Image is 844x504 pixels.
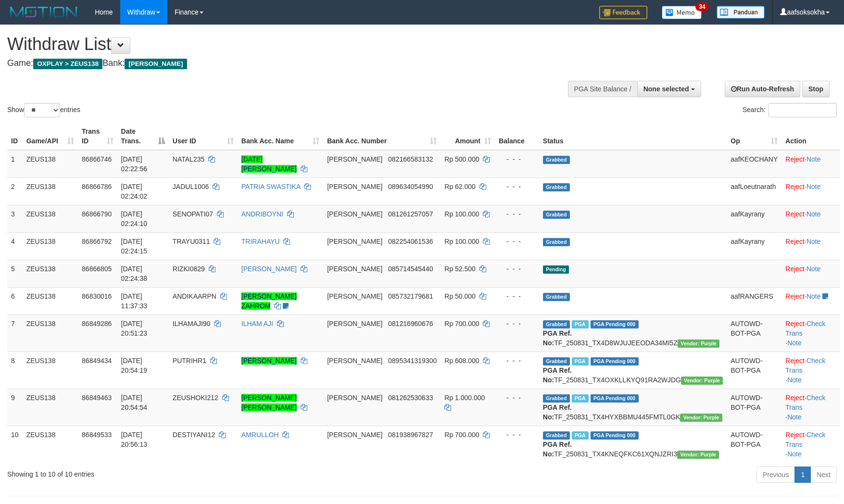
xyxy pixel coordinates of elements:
[241,320,273,328] a: ILHAM AJI
[82,183,112,190] span: 86866786
[499,430,535,440] div: - - -
[543,366,572,384] b: PGA Ref. No:
[499,356,535,365] div: - - -
[23,315,78,352] td: ZEUS138
[572,320,589,328] span: Marked by aafRornrotha
[539,389,727,426] td: TF_250831_TX4HYXBBMU445FMTL0GK
[444,431,479,439] span: Rp 700.000
[743,103,837,117] label: Search:
[7,150,23,178] td: 1
[543,441,572,458] b: PGA Ref. No:
[568,81,637,97] div: PGA Site Balance /
[7,315,23,352] td: 7
[727,389,781,426] td: AUTOWD-BOT-PGA
[499,182,535,191] div: - - -
[543,211,570,219] span: Grabbed
[388,292,433,300] span: Copy 085732179681 to clipboard
[7,177,23,205] td: 2
[781,232,840,260] td: ·
[121,394,148,411] span: [DATE] 20:54:54
[727,426,781,463] td: AUTOWD-BOT-PGA
[444,238,479,245] span: Rp 100.000
[238,123,323,150] th: Bank Acc. Name: activate to sort column ascending
[388,394,433,402] span: Copy 081262530633 to clipboard
[499,291,535,301] div: - - -
[327,394,382,402] span: [PERSON_NAME]
[499,154,535,164] div: - - -
[241,431,279,439] a: AMRULLOH
[327,210,382,218] span: [PERSON_NAME]
[781,205,840,232] td: ·
[781,352,840,389] td: · ·
[543,238,570,246] span: Grabbed
[768,103,837,117] input: Search:
[727,177,781,205] td: aafLoeutnarath
[173,183,209,190] span: JADUL1006
[543,183,570,191] span: Grabbed
[7,59,553,68] h4: Game: Bank:
[327,155,382,163] span: [PERSON_NAME]
[727,315,781,352] td: AUTOWD-BOT-PGA
[543,357,570,365] span: Grabbed
[23,123,78,150] th: Game/API: activate to sort column ascending
[543,293,570,301] span: Grabbed
[121,210,148,227] span: [DATE] 02:24:10
[572,394,589,403] span: Marked by aafRornrotha
[444,155,479,163] span: Rp 500.000
[173,265,205,273] span: RIZKI0829
[794,466,811,483] a: 1
[241,183,301,190] a: PATRIA SWASTIKA
[499,209,535,219] div: - - -
[717,6,765,19] img: panduan.png
[444,292,476,300] span: Rp 50.000
[781,260,840,287] td: ·
[781,315,840,352] td: · ·
[23,177,78,205] td: ZEUS138
[787,450,802,458] a: Note
[543,403,572,421] b: PGA Ref. No:
[7,35,553,54] h1: Withdraw List
[173,210,213,218] span: SENOPATI07
[388,238,433,245] span: Copy 082254061536 to clipboard
[327,238,382,245] span: [PERSON_NAME]
[725,81,800,97] a: Run Auto-Refresh
[7,232,23,260] td: 4
[388,155,433,163] span: Copy 082166583132 to clipboard
[785,292,805,300] a: Reject
[7,260,23,287] td: 5
[82,265,112,273] span: 86866805
[7,5,80,19] img: MOTION_logo.png
[785,431,805,439] a: Reject
[806,183,821,190] a: Note
[23,389,78,426] td: ZEUS138
[785,155,805,163] a: Reject
[388,431,433,439] span: Copy 081938967827 to clipboard
[388,320,433,328] span: Copy 081216960676 to clipboard
[727,352,781,389] td: AUTOWD-BOT-PGA
[591,357,639,365] span: PGA Pending
[82,155,112,163] span: 86866746
[121,155,148,173] span: [DATE] 02:22:56
[23,287,78,315] td: ZEUS138
[327,292,382,300] span: [PERSON_NAME]
[82,210,112,218] span: 86866790
[678,340,719,348] span: Vendor URL: https://trx4.1velocity.biz
[23,150,78,178] td: ZEUS138
[7,287,23,315] td: 6
[241,238,280,245] a: TRIRAHAYU
[806,265,821,273] a: Note
[785,357,825,374] a: Check Trans
[785,210,805,218] a: Reject
[173,238,210,245] span: TRAYU0311
[572,357,589,365] span: Marked by aafRornrotha
[173,357,206,365] span: PUTRIHR1
[787,339,802,347] a: Note
[499,393,535,403] div: - - -
[543,320,570,328] span: Grabbed
[388,183,433,190] span: Copy 089634054990 to clipboard
[785,183,805,190] a: Reject
[444,183,476,190] span: Rp 62.000
[681,377,723,385] span: Vendor URL: https://trx4.1velocity.biz
[785,394,825,411] a: Check Trans
[802,81,830,97] a: Stop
